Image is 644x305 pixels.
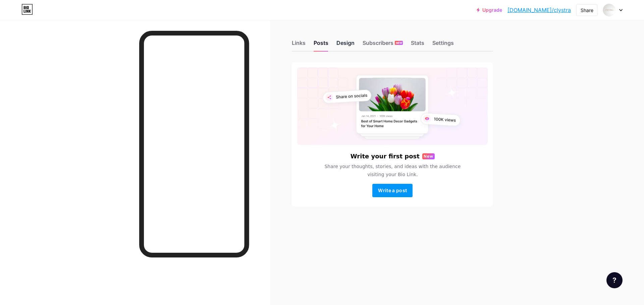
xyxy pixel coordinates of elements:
[477,7,502,13] a: Upgrade
[396,41,402,45] span: NEW
[336,39,355,51] div: Design
[581,7,593,14] div: Share
[316,162,469,178] span: Share your thoughts, stories, and ideas with the audience visiting your Bio Link.
[314,39,328,51] div: Posts
[351,153,420,160] h6: Write your first post
[411,39,424,51] div: Stats
[424,153,433,159] span: New
[378,187,407,193] span: Write a post
[363,39,403,51] div: Subscribers
[292,39,306,51] div: Links
[372,184,413,197] button: Write a post
[507,6,571,14] a: [DOMAIN_NAME]/clystra
[432,39,454,51] div: Settings
[603,4,615,16] img: clystra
